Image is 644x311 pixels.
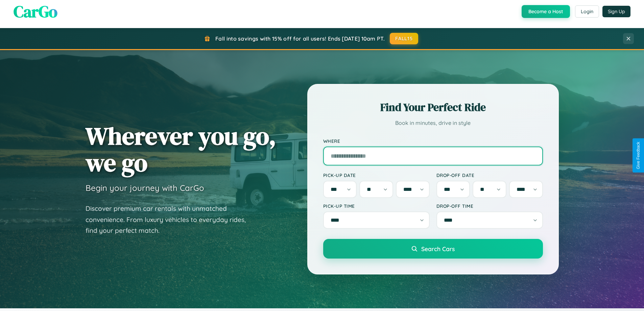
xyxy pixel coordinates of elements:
label: Pick-up Time [323,203,430,209]
button: Login [575,5,599,18]
p: Book in minutes, drive in style [323,118,543,128]
h1: Wherever you go, we go [86,123,276,176]
p: Discover premium car rentals with unmatched convenience. From luxury vehicles to everyday rides, ... [86,203,255,236]
span: Fall into savings with 15% off for all users! Ends [DATE] 10am PT. [215,35,385,42]
label: Pick-up Date [323,172,430,178]
button: Sign Up [602,6,630,17]
label: Drop-off Time [436,203,543,209]
span: CarGo [14,0,57,23]
button: Become a Host [522,5,570,18]
button: FALL15 [390,33,418,44]
label: Where [323,138,543,144]
button: Search Cars [323,239,543,259]
div: Give Feedback [636,142,641,169]
h2: Find Your Perfect Ride [323,100,543,115]
h3: Begin your journey with CarGo [86,183,204,193]
span: Search Cars [421,245,455,252]
label: Drop-off Date [436,172,543,178]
